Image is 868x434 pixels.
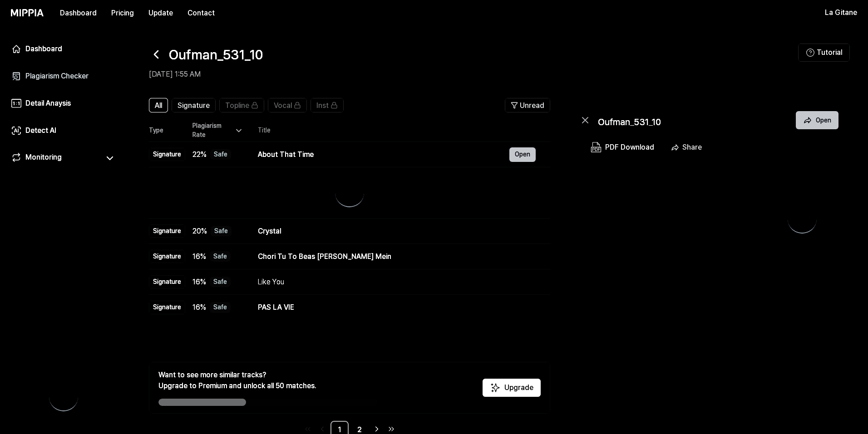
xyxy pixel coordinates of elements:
div: Signature [149,148,185,161]
button: PDF Download [589,138,656,156]
button: Unread [505,98,550,112]
div: Detail Anaysis [25,98,71,109]
a: Update [141,0,180,25]
div: Signature [149,301,185,314]
button: Pricing [104,4,141,22]
img: logo [11,9,44,16]
span: Inst [316,100,329,111]
span: Vocal [274,100,292,111]
div: Signature [149,250,185,263]
a: Dashboard [5,38,122,60]
button: Open [796,111,838,129]
a: SparklesUpgrade [483,386,541,395]
span: All [155,100,162,111]
div: Detect AI [25,125,56,136]
div: Safe [210,149,231,160]
span: 16 % [192,251,206,262]
div: Open [816,115,831,125]
button: All [149,98,168,112]
button: Share [667,138,709,156]
img: Sparkles [490,382,501,393]
button: Open [509,147,536,162]
span: 16 % [192,277,206,288]
button: Tutorial [798,44,850,62]
span: Signature [178,100,210,111]
div: Monitoring [25,152,62,165]
div: Safe [210,302,231,313]
div: Plagiarism Rate [192,122,243,139]
button: La Gitane [825,7,857,18]
div: Oufman_531_10 [598,115,779,126]
div: Dashboard [25,44,62,54]
span: 22 % [192,149,207,160]
h1: Oufman_531_10 [169,45,263,64]
span: Topline [225,100,249,111]
div: About That Time [258,149,509,160]
div: Want to see more similar tracks? Upgrade to Premium and unlock all 50 matches. [158,370,316,391]
button: Signature [172,98,216,112]
button: Topline [219,98,264,112]
img: PDF Download [591,142,602,153]
div: Safe [211,226,232,237]
div: Signature [149,224,185,238]
button: Contact [180,4,222,22]
div: Share [682,141,702,153]
div: PDF Download [605,141,654,153]
a: Detect AI [5,120,122,141]
th: Type [149,120,185,142]
button: Dashboard [53,4,104,22]
th: Title [258,120,550,141]
div: Safe [210,251,231,262]
div: Signature [149,275,185,289]
div: Safe [210,277,231,288]
div: Chori Tu To Beas [PERSON_NAME] Mein [258,251,536,262]
div: PAS LA VIE [258,302,536,313]
a: Plagiarism Checker [5,65,122,87]
a: Monitoring [11,152,100,165]
span: 16 % [192,302,206,313]
button: Update [141,4,180,22]
h2: [DATE] 1:55 AM [149,69,798,80]
span: 20 % [192,226,207,237]
button: Upgrade [483,379,541,397]
span: Unread [520,100,544,111]
div: Plagiarism Checker [25,71,89,82]
button: Inst [311,98,344,112]
button: Vocal [268,98,307,112]
div: Like You [258,277,536,288]
a: Detail Anaysis [5,93,122,114]
div: Crystal [258,226,536,237]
